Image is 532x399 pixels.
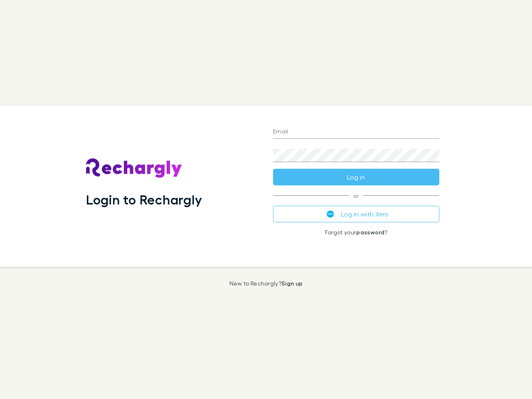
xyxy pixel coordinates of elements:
button: Log in [273,169,439,185]
p: New to Rechargly? [229,280,303,287]
a: password [356,229,384,236]
button: Log in with Xero [273,206,439,222]
img: Xero's logo [327,210,334,218]
p: Forgot your ? [273,229,439,236]
h1: Login to Rechargly [86,192,202,207]
a: Sign up [281,280,303,287]
span: or [273,195,439,196]
img: Rechargly's Logo [86,158,182,178]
